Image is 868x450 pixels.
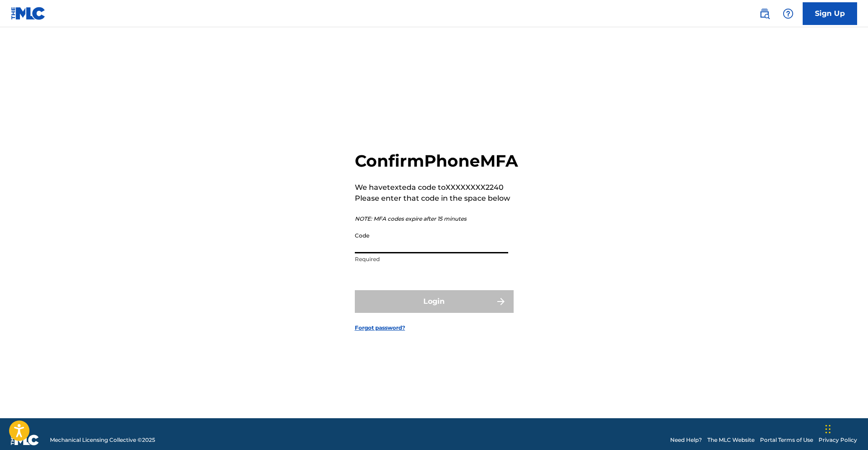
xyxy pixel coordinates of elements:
[823,406,868,450] iframe: Chat Widget
[825,415,831,443] div: Drag
[759,8,770,19] img: search
[50,436,155,444] span: Mechanical Licensing Collective © 2025
[355,182,518,193] p: We have texted a code to XXXXXXXX2240
[755,5,774,23] a: Public Search
[760,436,813,444] a: Portal Terms of Use
[803,2,857,25] a: Sign Up
[355,215,518,223] p: NOTE: MFA codes expire after 15 minutes
[670,436,702,444] a: Need Help?
[355,255,508,263] p: Required
[783,8,794,19] img: help
[355,151,518,171] h2: Confirm Phone MFA
[707,436,755,444] a: The MLC Website
[819,436,857,444] a: Privacy Policy
[11,7,46,20] img: MLC Logo
[11,435,39,445] img: logo
[779,5,797,23] div: Help
[355,193,518,204] p: Please enter that code in the space below
[355,324,405,332] a: Forgot password?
